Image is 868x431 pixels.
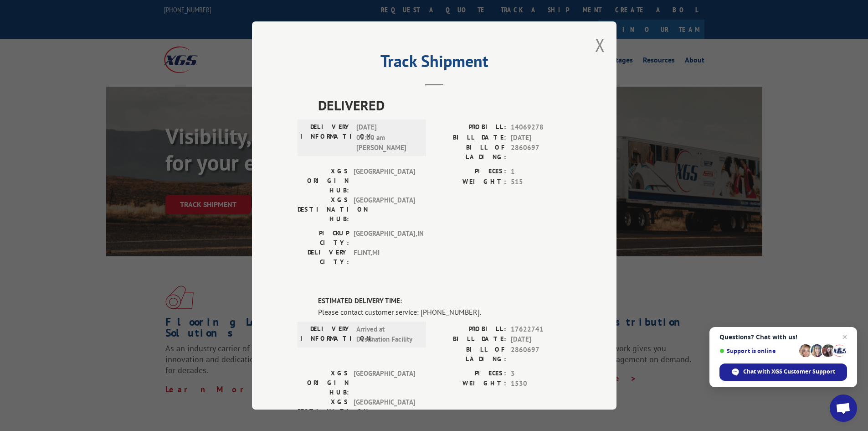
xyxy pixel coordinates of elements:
label: BILL OF LADING: [434,143,506,162]
span: [DATE] 09:00 am [PERSON_NAME] [356,122,418,153]
label: WEIGHT: [434,177,506,187]
label: BILL OF LADING: [434,345,506,364]
div: Open chat [830,395,857,422]
span: Arrived at Destination Facility [356,324,418,345]
label: WEIGHT: [434,379,506,389]
span: Questions? Chat with us! [719,333,847,341]
span: 2860697 [511,345,571,364]
span: 515 [511,177,571,187]
button: Close modal [595,33,605,57]
span: 17622741 [511,324,571,335]
span: [GEOGRAPHIC_DATA] [354,166,415,195]
span: DELIVERED [318,95,571,115]
label: ESTIMATED DELIVERY TIME: [318,296,571,306]
label: DELIVERY CITY: [298,248,349,267]
label: XGS DESTINATION HUB: [298,195,349,224]
span: Chat with XGS Customer Support [743,368,835,376]
span: Support is online [719,348,796,354]
span: 2860697 [511,143,571,162]
label: DELIVERY INFORMATION: [300,324,352,345]
label: PROBILL: [434,122,506,133]
label: DELIVERY INFORMATION: [300,122,352,153]
label: BILL DATE: [434,133,506,143]
span: [GEOGRAPHIC_DATA] , IN [354,228,415,248]
span: 1 [511,166,571,177]
span: [DATE] [511,133,571,143]
label: PIECES: [434,166,506,177]
label: PICKUP CITY: [298,228,349,248]
span: [GEOGRAPHIC_DATA] [354,397,415,426]
div: Chat with XGS Customer Support [719,363,847,381]
span: Close chat [839,332,850,343]
span: [DATE] [511,334,571,345]
span: FLINT , MI [354,248,415,267]
h2: Track Shipment [298,55,571,72]
div: Please contact customer service: [PHONE_NUMBER]. [318,306,571,317]
span: 14069278 [511,122,571,133]
label: PIECES: [434,369,506,379]
span: [GEOGRAPHIC_DATA] [354,369,415,397]
span: [GEOGRAPHIC_DATA] [354,195,415,224]
span: 3 [511,369,571,379]
span: 1530 [511,379,571,389]
label: PROBILL: [434,324,506,335]
label: XGS ORIGIN HUB: [298,166,349,195]
label: BILL DATE: [434,334,506,345]
label: XGS ORIGIN HUB: [298,369,349,397]
label: XGS DESTINATION HUB: [298,397,349,426]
